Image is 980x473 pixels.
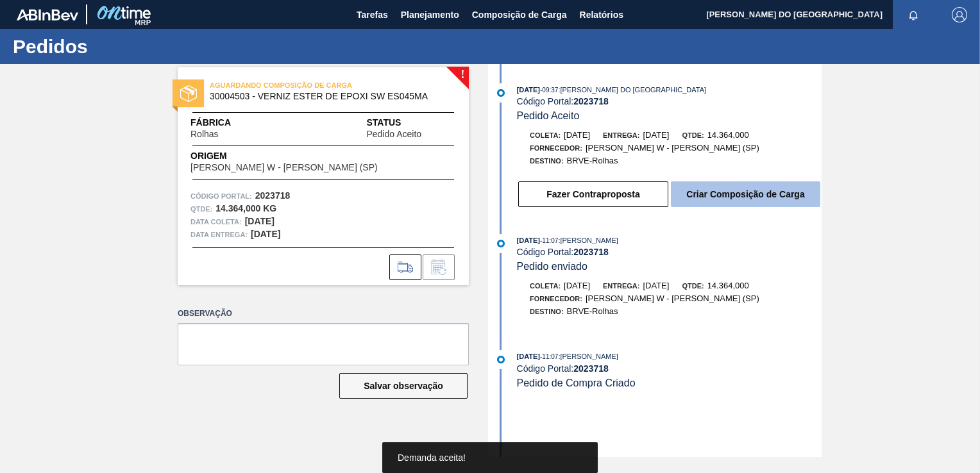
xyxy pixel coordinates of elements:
span: [DATE] [517,86,540,94]
span: [DATE] [517,236,540,244]
span: Data entrega: [190,228,248,241]
span: Coleta: [530,131,561,139]
span: [PERSON_NAME] W - [PERSON_NAME] (SP) [586,143,759,153]
span: : [PERSON_NAME] [558,353,618,360]
span: Pedido Aceito [366,129,421,139]
img: status [180,85,197,102]
label: Observação [178,304,469,323]
span: : [PERSON_NAME] [558,236,618,244]
strong: [DATE] [245,216,275,226]
div: Código Portal: [517,247,822,257]
span: Qtde: [682,282,704,290]
span: [DATE] [517,353,540,360]
button: Criar Composição de Carga [671,181,820,207]
span: Entrega: [603,131,639,139]
span: Status [366,116,456,129]
span: Destino: [530,308,564,315]
span: Qtde : [190,203,212,215]
span: 14.364,000 [707,130,749,140]
span: [DATE] [564,130,590,140]
span: 14.364,000 [707,281,749,290]
img: atual [497,89,505,97]
span: - 11:07 [540,237,558,244]
strong: [DATE] [251,229,280,239]
strong: 2023718 [573,363,609,374]
strong: 2023718 [255,190,291,201]
span: 30004503 - VERNIZ ESTER DE EPOXI SW ES045MA [210,92,443,101]
span: [DATE] [643,130,669,140]
span: : [PERSON_NAME] DO [GEOGRAPHIC_DATA] [558,86,706,94]
button: Fazer Contraproposta [518,181,668,207]
span: Rolhas [190,129,219,139]
button: Salvar observação [339,373,468,399]
strong: 14.364,000 KG [215,203,276,213]
strong: 2023718 [573,247,609,257]
img: atual [497,356,505,363]
div: Informar alteração no pedido [423,254,455,280]
span: Código Portal: [190,190,252,203]
span: Fornecedor: [530,144,582,152]
div: Código Portal: [517,363,822,374]
img: TNhmsLtSVTkK8tSr43FrP2fwEKptu5GPRR3wAAAABJRU5ErkJggg== [17,9,78,21]
span: Composição de Carga [472,7,567,22]
span: Destino: [530,157,564,165]
strong: 2023718 [573,96,609,106]
span: Entrega: [603,282,639,290]
span: BRVE-Rolhas [567,306,618,316]
span: Pedido de Compra Criado [517,378,636,388]
div: Código Portal: [517,96,822,106]
h1: Pedidos [13,39,241,54]
div: Ir para Composição de Carga [389,254,421,280]
button: Notificações [893,6,934,24]
span: Relatórios [580,7,623,22]
span: Qtde: [682,131,704,139]
span: Planejamento [401,7,459,22]
span: Tarefas [357,7,388,22]
span: [PERSON_NAME] W - [PERSON_NAME] (SP) [190,163,378,172]
span: Fornecedor: [530,295,582,303]
img: Logout [952,7,967,22]
span: [DATE] [564,281,590,290]
span: [DATE] [643,281,669,290]
span: Coleta: [530,282,561,290]
span: BRVE-Rolhas [567,156,618,165]
span: AGUARDANDO COMPOSIÇÃO DE CARGA [210,79,389,92]
span: [PERSON_NAME] W - [PERSON_NAME] (SP) [586,294,759,303]
img: atual [497,240,505,247]
span: Origem [190,149,414,163]
span: Fábrica [190,116,259,129]
span: - 11:07 [540,353,558,360]
span: - 09:37 [540,87,558,94]
span: Pedido Aceito [517,110,580,121]
span: Pedido enviado [517,261,587,272]
span: Data coleta: [190,215,242,228]
span: Demanda aceita! [398,452,466,463]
